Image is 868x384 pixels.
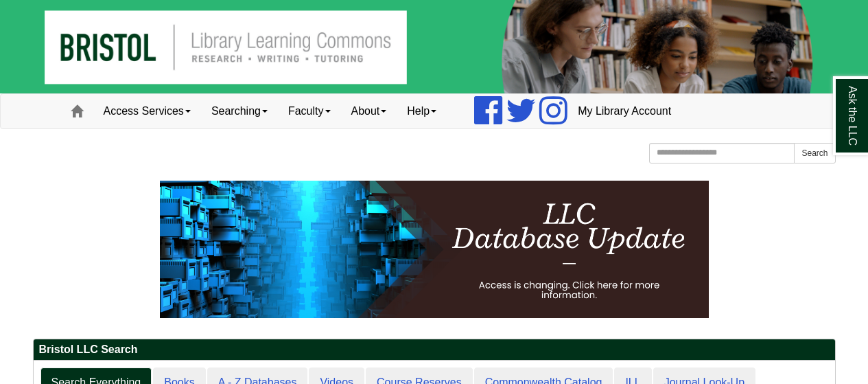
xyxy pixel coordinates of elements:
[160,181,709,318] img: HTML tutorial
[278,94,341,128] a: Faculty
[341,94,397,128] a: About
[93,94,201,128] a: Access Services
[567,94,681,128] a: My Library Account
[34,339,835,361] h2: Bristol LLC Search
[794,143,835,163] button: Search
[397,94,447,128] a: Help
[201,94,278,128] a: Searching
